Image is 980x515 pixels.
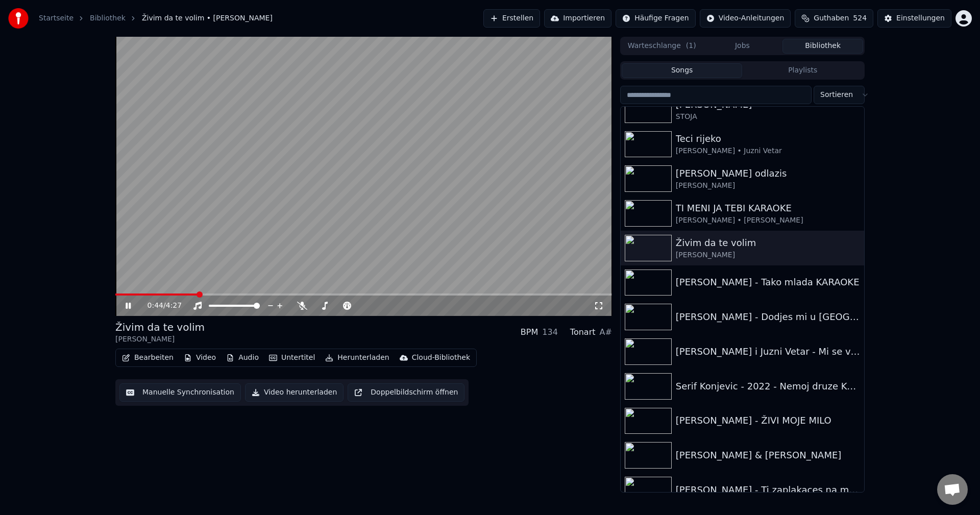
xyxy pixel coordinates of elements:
button: Herunterladen [321,351,393,365]
div: [PERSON_NAME] - ŽIVI MOJE MILO [676,413,860,428]
div: / [148,301,172,311]
span: Guthaben [814,13,849,23]
span: ( 1 ) [686,41,696,51]
div: [PERSON_NAME] - Tako mlada KARAOKE [676,275,860,289]
button: Video herunterladen [245,383,344,402]
img: youka [8,8,29,29]
button: Bibliothek [782,39,863,54]
button: Video [180,351,220,365]
div: A# [599,326,611,338]
button: Guthaben524 [795,9,873,28]
button: Häufige Fragen [616,9,696,28]
button: Audio [222,351,263,365]
div: Cloud-Bibliothek [412,353,470,363]
div: Serif Konjevic - 2022 - Nemoj druze KARAOKE [676,379,860,394]
button: Warteschlange [622,39,702,54]
div: Tonart [570,326,596,338]
nav: breadcrumb [39,13,273,23]
div: [PERSON_NAME] • [PERSON_NAME] [676,215,860,226]
button: Untertitel [265,351,319,365]
button: Jobs [702,39,783,54]
div: [PERSON_NAME] [676,181,860,191]
div: STOJA [676,112,860,122]
div: 134 [542,326,558,338]
span: 4:27 [166,301,182,311]
div: [PERSON_NAME] [676,250,860,260]
div: Živim da te volim [115,320,205,334]
a: Bibliothek [90,13,126,23]
div: [PERSON_NAME] odlazis [676,166,860,181]
button: Video-Anleitungen [700,9,791,28]
a: Startseite [39,13,73,23]
div: [PERSON_NAME] • Juzni Vetar [676,146,860,156]
div: BPM [521,326,538,338]
div: TI MENI JA TEBI KARAOKE [676,201,860,215]
div: Teci rijeko [676,132,860,146]
button: Playlists [742,63,863,78]
div: Živim da te volim [676,236,860,250]
button: Erstellen [483,9,540,28]
button: Bearbeiten [118,351,178,365]
span: Sortieren [820,90,853,100]
button: Manuelle Synchronisation [119,383,241,402]
button: Songs [622,63,743,78]
div: [PERSON_NAME] & [PERSON_NAME] [676,448,860,462]
div: [PERSON_NAME] i Juzni Vetar - Mi se volimo KARAOKE [676,345,860,359]
span: 0:44 [148,301,163,311]
div: [PERSON_NAME] [115,334,205,345]
span: 524 [853,13,867,23]
span: Živim da te volim • [PERSON_NAME] [142,13,273,23]
button: Einstellungen [877,9,951,28]
div: Einstellungen [896,13,945,23]
button: Doppelbildschirm öffnen [348,383,464,402]
div: [PERSON_NAME] - Dodjes mi u [GEOGRAPHIC_DATA] [676,310,860,324]
button: Importieren [544,9,611,28]
div: [PERSON_NAME] - Ti zaplakaces na mojoj strani kreveta KARAOKE [676,483,860,497]
div: Chat öffnen [937,474,968,505]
